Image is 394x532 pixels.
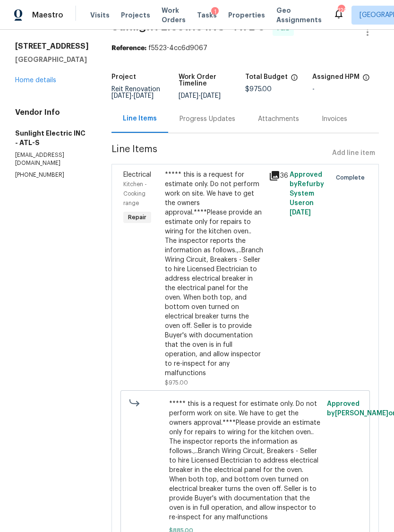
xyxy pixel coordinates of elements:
[165,380,188,386] span: $975.00
[312,74,360,80] h5: Assigned HPM
[15,171,89,179] p: [PHONE_NUMBER]
[338,6,344,15] div: 120
[336,173,368,182] span: Complete
[15,77,56,84] a: Home details
[123,114,157,123] div: Line Items
[90,10,110,20] span: Visits
[245,86,272,93] span: $975.00
[165,170,263,378] div: ***** this is a request for estimate only. Do not perform work on site. We have to get the owners...
[290,172,324,216] span: Approved by Refurby System User on
[179,74,246,87] h5: Work Order Timeline
[276,6,322,25] span: Geo Assignments
[15,151,89,167] p: [EMAIL_ADDRESS][DOMAIN_NAME]
[211,7,219,17] div: 1
[169,399,322,522] span: ***** this is a request for estimate only. Do not perform work on site. We have to get the owners...
[362,74,370,86] span: The hpm assigned to this work order.
[111,21,265,32] span: Sunlight Electric INC - ATL-S
[15,129,89,147] h5: Sunlight Electric INC - ATL-S
[111,74,136,80] h5: Project
[134,93,154,99] span: [DATE]
[15,55,89,64] h5: [GEOGRAPHIC_DATA]
[15,42,89,51] h2: [STREET_ADDRESS]
[291,74,298,86] span: The total cost of line items that have been proposed by Opendoor. This sum includes line items th...
[258,114,299,124] div: Attachments
[111,45,146,51] b: Reference:
[179,93,221,99] span: -
[123,172,151,178] span: Electrical
[121,10,150,20] span: Projects
[179,93,198,99] span: [DATE]
[15,108,89,117] h4: Vendor Info
[290,209,311,216] span: [DATE]
[111,145,328,162] span: Line Items
[228,10,265,20] span: Properties
[32,10,63,20] span: Maestro
[111,43,379,53] div: f5523-4cc6d9067
[245,74,288,80] h5: Total Budget
[123,181,147,206] span: Kitchen - Cooking range
[180,114,235,124] div: Progress Updates
[162,6,186,25] span: Work Orders
[201,93,221,99] span: [DATE]
[124,213,150,222] span: Repair
[197,12,217,18] span: Tasks
[111,86,160,99] span: Reit Renovation
[269,170,284,181] div: 36
[322,114,347,124] div: Invoices
[312,86,379,93] div: -
[111,93,131,99] span: [DATE]
[111,93,154,99] span: -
